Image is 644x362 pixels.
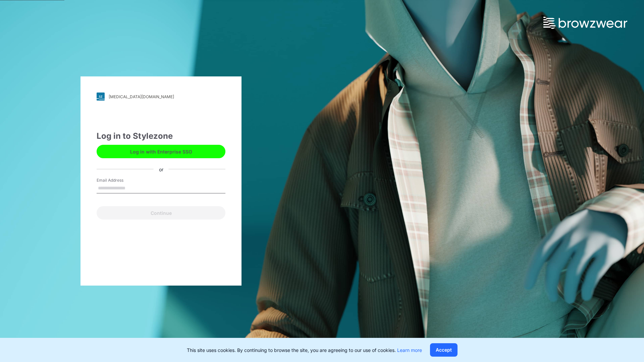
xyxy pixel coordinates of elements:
[154,166,169,173] div: or
[97,130,225,142] div: Log in to Stylezone
[97,93,105,101] img: svg+xml;base64,PHN2ZyB3aWR0aD0iMjgiIGhlaWdodD0iMjgiIHZpZXdCb3g9IjAgMCAyOCAyOCIgZmlsbD0ibm9uZSIgeG...
[543,17,627,29] img: browzwear-logo.73288ffb.svg
[430,343,458,357] button: Accept
[97,93,225,101] a: [MEDICAL_DATA][DOMAIN_NAME]
[97,145,225,158] button: Log in with Enterprise SSO
[109,94,174,99] div: [MEDICAL_DATA][DOMAIN_NAME]
[397,347,422,353] a: Learn more
[187,347,422,354] p: This site uses cookies. By continuing to browse the site, you are agreeing to our use of cookies.
[97,177,144,183] label: Email Address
